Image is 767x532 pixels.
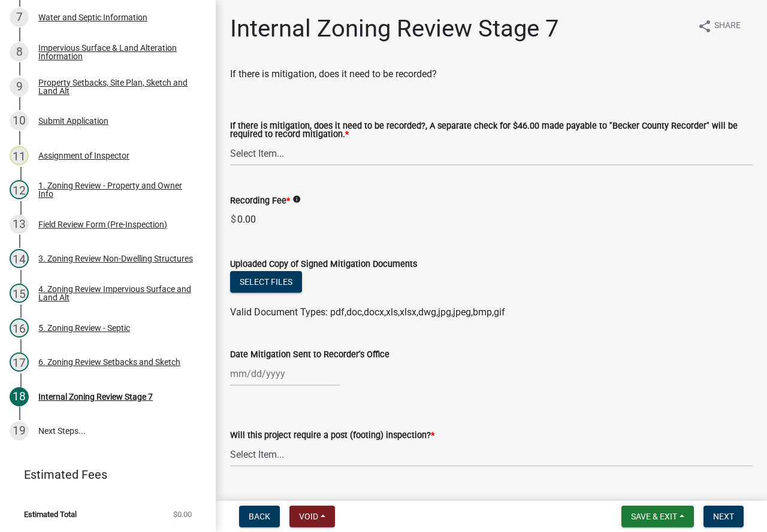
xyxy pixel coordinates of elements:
label: Uploaded Copy of Signed Mitigation Documents [230,260,417,269]
label: If there is mitigation, does it need to be recorded?, A separate check for $46.00 made payable to... [230,122,753,139]
button: Back [239,506,280,527]
button: Save & Exit [621,506,694,527]
div: 17 [10,352,29,372]
span: Save & Exit [631,512,677,521]
div: Internal Zoning Review Stage 7 [38,393,153,401]
label: Date Mitigation Sent to Recorder's Office [230,351,389,359]
div: 15 [10,284,29,303]
span: Next [713,512,734,521]
span: $ [230,208,237,232]
div: 3. Zoning Review Non-Dwelling Structures [38,254,193,263]
h1: Internal Zoning Review Stage 7 [230,14,558,43]
div: 8 [10,42,29,62]
div: 4. Zoning Review Impervious Surface and Land Alt [38,285,197,302]
div: Impervious Surface & Land Alteration Information [38,44,197,60]
span: Share [714,19,741,34]
div: Submit Application [38,117,108,125]
div: 6. Zoning Review Setbacks and Sketch [38,358,180,366]
div: 1. Zoning Review - Property and Owner Info [38,181,197,198]
div: Field Review Form (Pre-Inspection) [38,220,167,229]
button: Void [289,506,335,527]
div: 9 [10,77,29,96]
div: 7 [10,8,29,27]
div: 12 [10,180,29,199]
i: info [292,195,301,203]
button: Select files [230,271,302,293]
button: Next [703,506,744,527]
span: Back [249,512,270,521]
input: mm/dd/yyyy [230,361,340,386]
span: Estimated Total [24,510,77,518]
i: share [697,19,712,34]
span: If there is mitigation, does it need to be recorded? [230,68,437,80]
span: Valid Document Types: pdf,doc,docx,xls,xlsx,dwg,jpg,jpeg,bmp,gif [230,306,505,318]
div: 16 [10,318,29,338]
span: Void [299,512,318,521]
label: Recording Fee [230,197,290,205]
div: 19 [10,421,29,440]
button: shareShare [688,14,750,38]
div: Property Setbacks, Site Plan, Sketch and Land Alt [38,78,197,95]
div: 5. Zoning Review - Septic [38,324,130,332]
div: 10 [10,111,29,130]
div: Assignment of Inspector [38,151,129,160]
div: 11 [10,146,29,165]
div: 14 [10,249,29,268]
span: $0.00 [173,510,192,518]
div: Water and Septic Information [38,13,147,22]
label: Will this project require a post (footing) inspection? [230,431,434,440]
div: 18 [10,387,29,406]
a: Estimated Fees [10,463,197,487]
div: 13 [10,215,29,234]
